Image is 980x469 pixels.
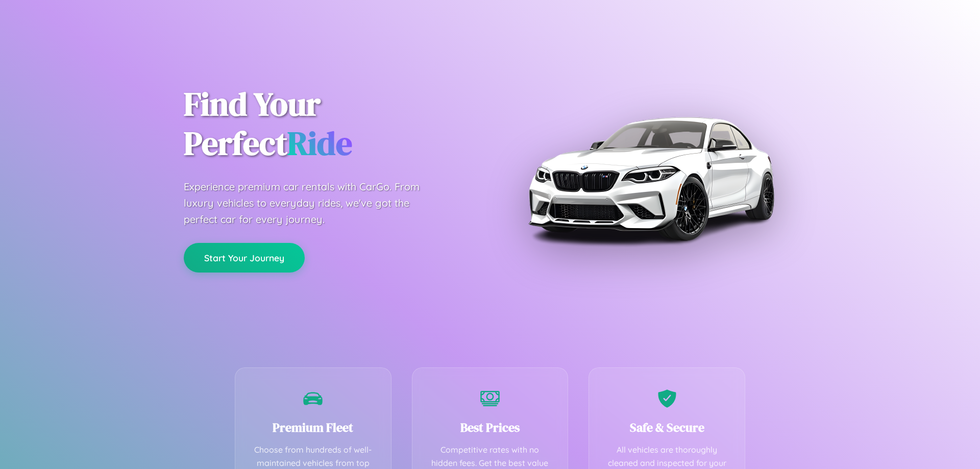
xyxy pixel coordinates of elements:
[604,419,729,436] h3: Safe & Secure
[428,419,553,436] h3: Best Prices
[523,51,778,306] img: Premium BMW car rental vehicle
[251,419,376,436] h3: Premium Fleet
[184,243,305,273] button: Start Your Journey
[184,85,475,163] h1: Find Your Perfect
[184,179,439,228] p: Experience premium car rentals with CarGo. From luxury vehicles to everyday rides, we've got the ...
[287,121,352,165] span: Ride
